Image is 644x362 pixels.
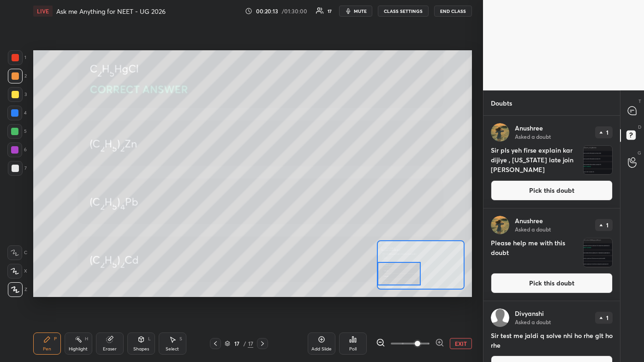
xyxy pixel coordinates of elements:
[434,6,472,17] button: End Class
[7,106,27,120] div: 4
[606,222,608,228] p: 1
[69,347,88,351] div: Highlight
[8,87,27,102] div: 3
[515,133,551,140] p: Asked a doubt
[491,145,579,175] h4: Sir pls yeh firse explain kar dijiye , [US_STATE] late join [PERSON_NAME]
[8,282,27,297] div: Z
[7,142,27,157] div: 6
[491,238,579,267] h4: Please help me with this doubt
[8,69,27,83] div: 2
[606,315,608,320] p: 1
[248,339,253,348] div: 17
[606,130,608,135] p: 1
[450,338,472,349] button: EXIT
[328,9,332,13] div: 17
[638,98,641,105] p: T
[56,7,166,16] h4: Ask me Anything for NEET - UG 2026
[33,6,53,17] div: LIVE
[515,318,551,326] p: Asked a doubt
[491,123,509,142] img: 18bef55533c447e38b2092edbe7628ac.jpg
[491,331,613,350] h4: Sir test me jaldi q solve nhi ho rhe glt ho rhe
[515,125,543,132] p: Anushree
[638,124,641,131] p: D
[515,226,551,233] p: Asked a doubt
[7,245,27,260] div: C
[584,146,612,174] img: 1759665290BQ9PR1.jpg
[7,124,27,139] div: 5
[339,6,372,17] button: mute
[354,8,367,14] span: mute
[166,347,179,351] div: Select
[491,216,509,234] img: 18bef55533c447e38b2092edbe7628ac.jpg
[491,180,613,201] button: Pick this doubt
[7,264,27,279] div: X
[584,238,612,267] img: 1759665276I6VI12.jpg
[491,309,509,327] img: default.png
[515,217,543,225] p: Anushree
[349,347,357,351] div: Poll
[54,337,57,341] div: P
[133,347,149,351] div: Shapes
[43,347,51,351] div: Pen
[515,310,544,317] p: Divyanshi
[311,347,332,351] div: Add Slide
[8,161,27,176] div: 7
[85,337,88,341] div: H
[483,116,620,362] div: grid
[378,6,429,17] button: CLASS SETTINGS
[638,149,641,156] p: G
[179,337,182,341] div: S
[243,341,246,346] div: /
[491,273,613,293] button: Pick this doubt
[8,50,26,65] div: 1
[483,91,519,115] p: Doubts
[232,341,241,346] div: 17
[148,337,151,341] div: L
[103,347,117,351] div: Eraser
